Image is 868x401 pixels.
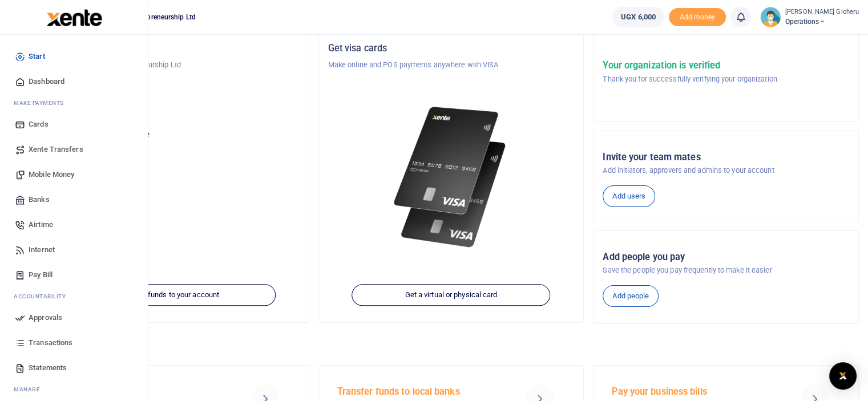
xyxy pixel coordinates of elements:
h5: Invite your team mates [603,152,849,163]
span: Start [29,51,45,62]
span: Dashboard [29,76,64,87]
span: countability [22,292,66,301]
img: xente-_physical_cards.png [390,98,513,257]
span: Transactions [29,337,72,349]
span: ake Payments [19,99,64,107]
h5: Organization [53,43,300,54]
a: Airtime [9,212,139,237]
a: Dashboard [9,69,139,94]
h5: Pay your business bills [612,386,781,398]
h5: Add people you pay [603,252,849,263]
li: Ac [9,287,139,305]
span: Airtime [29,219,53,230]
a: Get a virtual or physical card [352,285,551,306]
a: Add funds to your account [77,285,276,306]
li: Toup your wallet [669,8,726,27]
span: Pay Bill [29,269,53,281]
a: Add people [603,285,659,307]
a: Add users [603,185,655,207]
a: UGX 6,000 [612,7,664,27]
img: profile-user [760,7,781,27]
h5: UGX 6,000 [53,143,300,155]
a: Approvals [9,305,139,330]
h5: Your organization is verified [603,60,777,71]
span: Cards [29,119,49,130]
a: Pay Bill [9,262,139,287]
span: Mobile Money [29,169,74,180]
li: Wallet ballance [608,7,669,27]
h4: Make a transaction [43,338,859,350]
a: profile-user [PERSON_NAME] Gicheru Operations [760,7,859,27]
a: logo-small logo-large logo-large [46,13,102,21]
span: Xente Transfers [29,144,83,155]
h5: Account [53,87,300,98]
p: Save the people you pay frequently to make it easier [603,265,849,276]
li: M [9,380,139,398]
a: Xente Transfers [9,137,139,162]
p: Make online and POS payments anywhere with VISA [328,59,575,71]
p: Add initiators, approvers and admins to your account [603,165,849,176]
span: Approvals [29,312,62,323]
span: Statements [29,362,67,374]
h5: Transfer funds to local banks [337,386,506,398]
span: Internet [29,244,55,256]
p: Thank you for successfully verifying your organization [603,74,777,85]
a: Start [9,44,139,69]
span: Add money [669,8,726,27]
a: Cards [9,112,139,137]
p: Operations [53,104,300,115]
a: Internet [9,237,139,262]
small: [PERSON_NAME] Gicheru [785,7,859,17]
a: Add money [669,12,726,21]
span: Operations [785,17,859,27]
a: Mobile Money [9,162,139,187]
h5: Get visa cards [328,43,575,54]
span: anage [19,385,41,394]
span: Banks [29,194,50,205]
a: Transactions [9,330,139,355]
img: logo-large [47,9,102,26]
a: Statements [9,355,139,380]
div: Open Intercom Messenger [829,362,857,390]
p: Avoda Institute Of Entrepreneurship Ltd [53,59,300,71]
a: Banks [9,187,139,212]
p: Your current account balance [53,129,300,140]
li: M [9,94,139,112]
span: UGX 6,000 [621,11,656,23]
